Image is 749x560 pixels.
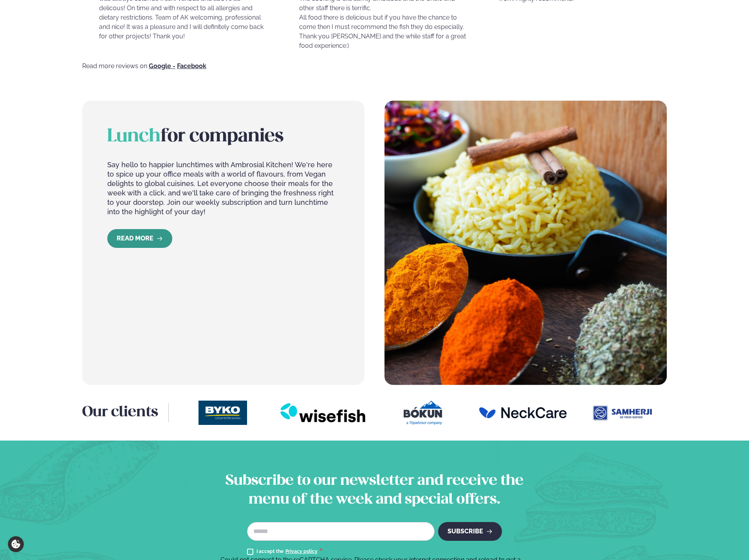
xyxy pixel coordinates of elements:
span: Lunch [107,128,161,145]
span: Read more reviews on [82,62,147,70]
p: All food there is delicious but if you have the chance to come then I must recommend the fish the... [299,13,467,32]
div: I accept the [256,547,323,556]
p: Say hello to happier lunchtimes with Ambrosial Kitchen! We're here to spice up your office meals ... [107,160,339,217]
img: image alt [279,401,367,425]
a: Cookie settings [8,536,24,552]
img: image alt [479,402,567,424]
img: image alt [379,401,467,425]
h3: Our clients [82,403,169,422]
a: Privacy policy [285,549,318,555]
p: Thank you [PERSON_NAME] and the while staff for a great food experience:) [299,32,467,51]
a: Google - [149,63,175,69]
img: image alt [179,401,267,425]
a: READ MORE [107,229,172,248]
a: Facebook [177,63,206,69]
button: Subscribe [438,522,502,541]
h2: for companies [107,126,339,148]
img: image alt [384,101,667,385]
img: image alt [579,401,667,425]
h2: Subscribe to our newsletter and receive the menu of the week and special offers. [220,472,529,509]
